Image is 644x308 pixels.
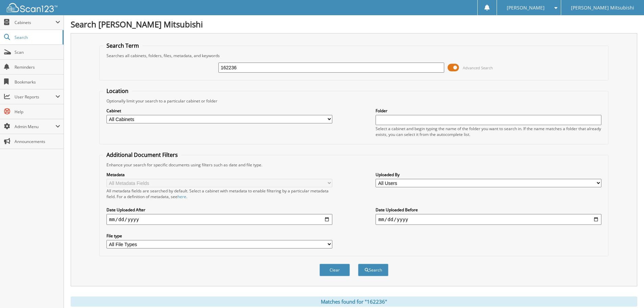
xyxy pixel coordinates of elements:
div: Matches found for "162236" [71,297,637,307]
legend: Additional Document Filters [103,151,181,159]
span: Scan [15,49,60,55]
label: Cabinet [106,108,332,114]
span: Advanced Search [463,65,493,70]
img: scan123-logo-white.svg [7,3,57,12]
a: here [177,194,186,199]
button: Search [358,264,388,276]
input: end [376,214,601,225]
label: Uploaded By [376,172,601,177]
span: Bookmarks [15,79,60,85]
label: File type [106,233,332,239]
label: Date Uploaded Before [376,207,601,213]
div: Searches all cabinets, folders, files, metadata, and keywords [103,53,605,58]
input: start [106,214,332,225]
span: Cabinets [15,20,55,25]
span: Admin Menu [15,124,55,129]
label: Folder [376,108,601,114]
div: Enhance your search for specific documents using filters such as date and file type. [103,162,605,168]
div: Select a cabinet and begin typing the name of the folder you want to search in. If the name match... [376,126,601,137]
span: Search [15,34,59,40]
iframe: Chat Widget [610,276,644,308]
span: Announcements [15,139,60,144]
legend: Location [103,87,132,95]
span: User Reports [15,94,55,100]
span: [PERSON_NAME] [507,6,545,10]
legend: Search Term [103,42,142,49]
span: Reminders [15,64,60,70]
span: Help [15,109,60,115]
div: All metadata fields are searched by default. Select a cabinet with metadata to enable filtering b... [106,188,332,199]
label: Date Uploaded After [106,207,332,213]
div: Optionally limit your search to a particular cabinet or folder [103,98,605,104]
label: Metadata [106,172,332,177]
button: Clear [319,264,350,276]
h1: Search [PERSON_NAME] Mitsubishi [71,19,637,30]
span: [PERSON_NAME] Mitsubishi [571,6,634,10]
